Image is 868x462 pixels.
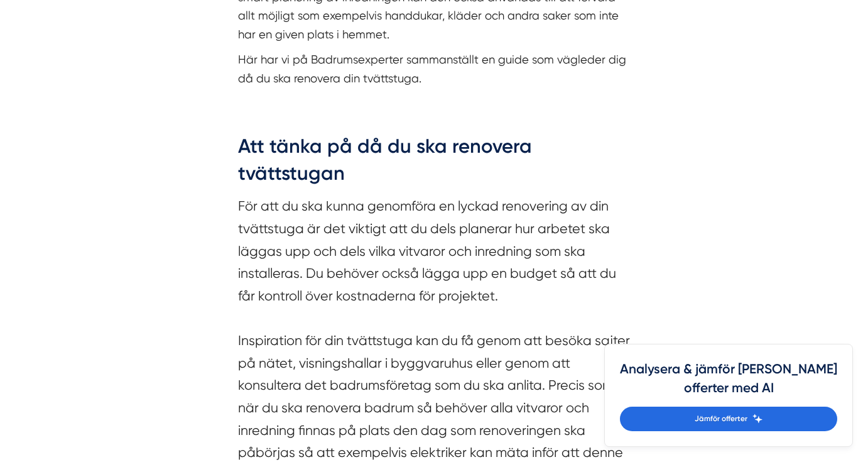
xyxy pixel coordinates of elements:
p: Här har vi på Badrumsexperter sammanställt en guide som vägleder dig då du ska renovera din tvätt... [238,50,630,87]
h4: Analysera & jämför [PERSON_NAME] offerter med AI [620,360,837,407]
span: Jämför offerter [695,413,747,425]
a: Jämför offerter [620,407,837,431]
h2: Att tänka på då du ska renovera tvättstugan [238,133,630,195]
